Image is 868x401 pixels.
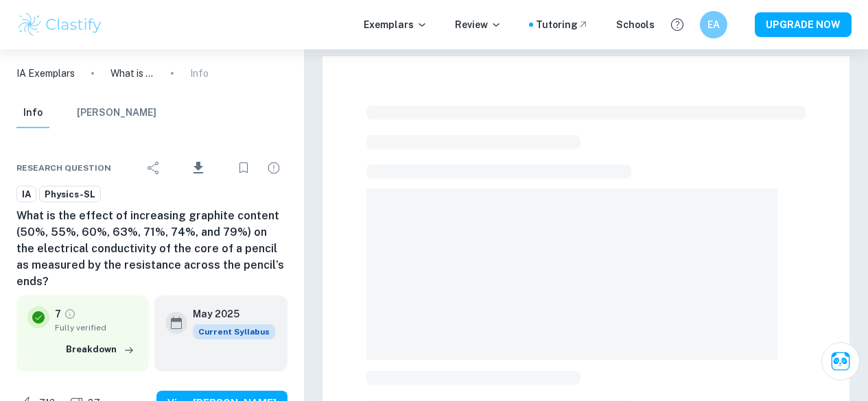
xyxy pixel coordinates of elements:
[16,11,104,38] img: Clastify logo
[64,308,76,320] a: Grade fully verified
[455,17,502,32] p: Review
[110,66,154,81] p: What is the effect of increasing graphite content (50%, 55%, 60%, 63%, 71%, 74%, and 79%) on the ...
[55,321,138,334] span: Fully verified
[16,186,36,203] a: IA
[364,17,427,32] p: Exemplars
[193,324,275,339] span: Current Syllabus
[230,154,257,182] div: Bookmark
[616,17,655,32] a: Schools
[193,324,275,339] div: This exemplar is based on the current syllabus. Feel free to refer to it for inspiration/ideas wh...
[62,339,138,360] button: Breakdown
[40,188,100,202] span: Physics-SL
[821,342,860,380] button: Ask Clai
[77,98,156,128] button: [PERSON_NAME]
[755,12,852,37] button: UPGRADE NOW
[193,306,264,321] h6: May 2025
[39,186,101,203] a: Physics-SL
[16,208,288,290] h6: What is the effect of increasing graphite content (50%, 55%, 60%, 63%, 71%, 74%, and 79%) on the ...
[17,188,36,202] span: IA
[190,66,209,81] p: Info
[700,11,727,38] button: EA
[706,17,722,32] h6: EA
[260,154,288,182] div: Report issue
[16,98,49,128] button: Info
[16,66,75,81] a: IA Exemplars
[140,154,167,182] div: Share
[536,17,589,32] a: Tutoring
[55,306,61,321] p: 7
[170,150,227,186] div: Download
[16,162,111,174] span: Research question
[666,13,689,36] button: Help and Feedback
